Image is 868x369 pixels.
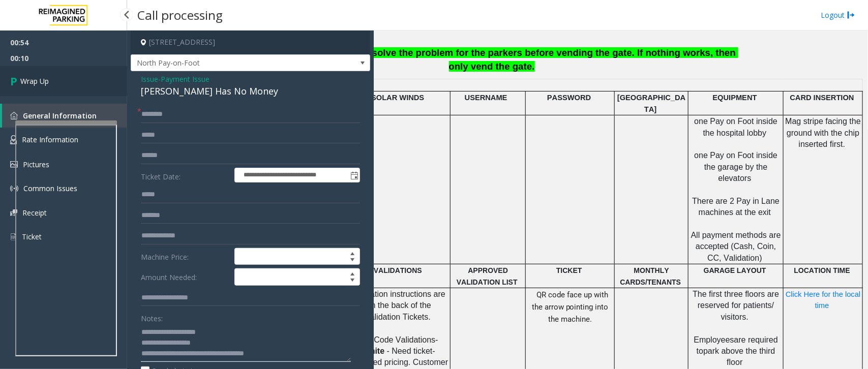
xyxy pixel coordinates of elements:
[371,94,424,102] span: SOLAR WINDS
[131,55,322,71] span: North Pay-on-Foot
[694,117,780,137] span: one Pay on Foot inside the hospital lobby
[363,347,385,355] span: White
[821,10,855,20] a: Logout
[345,277,360,285] span: Decrease value
[697,335,781,355] span: are required to
[465,94,507,102] span: USERNAME
[547,94,591,102] span: PASSWORD
[138,168,232,183] label: Ticket Date:
[351,47,738,72] span: to resolve the problem for the parkers before vending the gate. If nothing works, then only vend ...
[694,335,734,344] span: Employees
[704,266,766,274] span: GARAGE LAYOUT
[10,209,17,216] img: 'icon'
[10,232,17,241] img: 'icon'
[345,269,360,277] span: Increase value
[345,257,360,265] span: Decrease value
[703,347,777,366] span: park above the third floor
[141,74,158,84] span: Issue
[158,74,209,84] span: -
[352,290,448,321] span: Validation instructions are on the back of the Validation Tickets.
[794,266,850,274] span: LOCATION TIME
[847,10,855,20] img: logout
[23,111,97,120] span: General Information
[141,310,163,324] label: Notes:
[556,266,582,274] span: TICKET
[132,3,228,27] h3: Call processing
[360,335,438,344] span: QR Code Validations-
[617,94,685,113] span: [GEOGRAPHIC_DATA]
[348,168,360,182] span: Toggle popup
[345,249,360,257] span: Increase value
[786,290,863,310] span: Click Here for the local time
[161,74,209,84] span: Payment Issue
[10,135,17,144] img: 'icon'
[713,94,757,102] span: EQUIPMENT
[10,112,18,119] img: 'icon'
[532,290,609,324] span: QR code face up with the arrow pointing into the machine.
[141,84,360,98] div: [PERSON_NAME] Has No Money
[10,184,18,193] img: 'icon'
[786,117,863,148] span: Mag stripe facing the ground with the chip inserted first.
[790,94,854,102] span: CARD INSERTION
[691,231,783,262] span: All payment methods are accepted (Cash, Coin, CC, Validation)
[694,151,780,182] span: one Pay on Foot inside the garage by the elevators
[131,30,370,54] h4: [STREET_ADDRESS]
[2,104,127,128] a: General Information
[693,290,781,321] span: The first three floors are reserved for patients/ visitors.
[620,266,681,286] span: MONTHLY CARDS/TENANTS
[374,266,422,274] span: VALIDATIONS
[457,266,518,286] span: APPROVED VALIDATION LIST
[692,197,782,217] span: There are 2 Pay in Lane machines at the exit
[138,248,232,265] label: Machine Price:
[20,76,49,86] span: Wrap Up
[138,268,232,286] label: Amount Needed:
[10,161,18,168] img: 'icon'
